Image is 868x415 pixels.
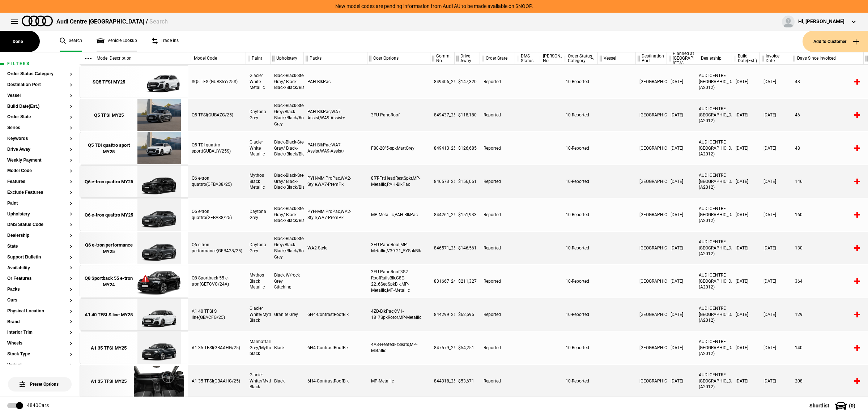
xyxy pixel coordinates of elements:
[7,93,72,104] section: Vessel
[562,265,598,298] div: 10-Reported
[7,266,72,277] section: Availability
[430,265,455,298] div: 831667_24
[791,99,864,131] div: 46
[7,93,72,98] button: Vessel
[7,136,72,147] section: Keywords
[791,65,864,98] div: 48
[246,298,271,331] div: Glacier White/Mythos Black
[598,52,635,65] div: Vessel
[7,330,72,335] button: Interior Trim
[732,365,760,397] div: [DATE]
[7,72,72,77] button: Order Status Category
[7,363,72,368] button: Variant
[760,298,791,331] div: [DATE]
[84,299,134,331] a: A1 40 TFSI S line MY25
[304,331,367,364] div: 6H4-ContrastRoofBlk
[480,365,515,397] div: Reported
[562,52,597,65] div: Order Status Category
[7,158,72,169] section: Weekly Payment
[188,232,246,264] div: Q6 e-tron performance(GFBA28/25)
[304,99,367,131] div: PAH-BlkPac,WA7-Assist,WA9-Assist+
[367,331,430,364] div: 4A3-HeatedFrSeats,MP-Metallic
[7,72,72,82] section: Order Status Category
[271,132,304,164] div: Black-Black-Steel Gray/ Black-Black/Black/Black
[732,198,760,231] div: [DATE]
[7,222,72,227] button: DMS Status Code
[7,147,72,152] button: Drive Away
[695,232,732,264] div: AUDI CENTRE [GEOGRAPHIC_DATA] (A2012)
[667,65,695,98] div: [DATE]
[271,198,304,231] div: Black-Black-Steel Gray/ Black-Black/Black/Black
[84,275,134,288] div: Q8 Sportback 55 e-tron MY24
[271,232,304,264] div: Black-Black-Steel Grey/Black-Black/Black/Rock Grey
[93,79,125,85] div: SQ5 TFSI MY25
[7,147,72,158] section: Drive Away
[455,52,480,65] div: Drive Away
[7,179,72,184] button: Features
[246,198,271,231] div: Daytona Grey
[188,165,246,198] div: Q6 e-tron quattro(GFBA38/25)
[455,165,480,198] div: $156,061
[7,115,72,125] section: Order State
[56,18,168,26] div: Audi Centre [GEOGRAPHIC_DATA] /
[7,298,72,309] section: Ours
[562,165,598,198] div: 10-Reported
[791,265,864,298] div: 364
[188,265,246,298] div: Q8 Sportback 55 e-tron(GETCVC/24A)
[636,65,667,98] div: [GEOGRAPHIC_DATA]
[134,365,184,398] img: Audi_GBAAHG_25_KR_2Y0E_6H4_6FB_(Nadin:_6FB_6H4_C41)_ext.png
[791,298,864,331] div: 129
[791,52,863,65] div: Days Since Invoiced
[636,52,667,65] div: Destination Port
[367,232,430,264] div: 3FU-PanoRoof,MP-Metallic,V39-21_5YSpkBlk
[7,104,72,115] section: Build Date(Est.)
[803,31,868,52] button: Add to Customer
[760,232,791,264] div: [DATE]
[304,232,367,264] div: WA2-Style
[7,115,72,120] button: Order State
[7,352,72,357] button: Stock Type
[367,132,430,164] div: F80-20"5-spkMattGrey
[271,165,304,198] div: Black-Black-Steel Gray/ Black-Black/Black/Black
[134,132,184,165] img: Audi_GUBAUY_25S_GX_2Y2Y_WA9_PAH_WA7_5MB_6FJ_WXC_PWL_PYH_F80_H65_(Nadin:_5MB_6FJ_C56_F80_H65_PAH_P...
[21,373,59,387] span: Preset Options
[94,112,124,119] div: Q5 TFSI MY25
[134,265,184,298] img: Audi_GETCVC_24A_MP_0E0E_C8E_MP_WQS-1_2MB_3FU_3S2_(Nadin:_1XP_2MB_3FU_3S2_4ZD_6FJ_C30_C8E_N5K_WQS_...
[732,65,760,98] div: [DATE]
[188,99,246,131] div: Q5 TFSI(GUBAZG/25)
[695,265,732,298] div: AUDI CENTRE [GEOGRAPHIC_DATA] (A2012)
[695,365,732,397] div: AUDI CENTRE [GEOGRAPHIC_DATA] (A2012)
[7,125,72,131] button: Series
[667,99,695,131] div: [DATE]
[7,276,72,281] button: Or Features
[480,132,515,164] div: Reported
[7,276,72,287] section: Or Features
[304,52,367,65] div: Packs
[636,331,667,364] div: [GEOGRAPHIC_DATA]
[760,331,791,364] div: [DATE]
[732,298,760,331] div: [DATE]
[7,233,72,238] button: Dealership
[367,365,430,397] div: MP-Metallic
[188,65,246,98] div: SQ5 TFSI(GUBS5Y/25S)
[188,298,246,331] div: A1 40 TFSI S line(GBACFG/25)
[84,99,134,132] a: Q5 TFSI MY25
[667,365,695,397] div: [DATE]
[455,298,480,331] div: $62,696
[7,363,72,373] section: Variant
[732,52,759,65] div: Build Date(Est.)
[455,331,480,364] div: $54,251
[27,402,49,409] div: 4840 Cars
[7,233,72,244] section: Dealership
[7,82,72,93] section: Destination Port
[455,232,480,264] div: $146,561
[667,165,695,198] div: [DATE]
[636,198,667,231] div: [GEOGRAPHIC_DATA]
[562,132,598,164] div: 10-Reported
[667,232,695,264] div: [DATE]
[791,365,864,397] div: 208
[134,199,184,231] img: Audi_GFBA38_25_GX_6Y6Y_WA7_WA2_PAH_PYH_V39_QE2_VW5_(Nadin:_C03_PAH_PYH_QE2_SN8_V39_VW5_WA2_WA7)_e...
[80,52,188,65] div: Model Description
[562,99,598,131] div: 10-Reported
[455,99,480,131] div: $118,180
